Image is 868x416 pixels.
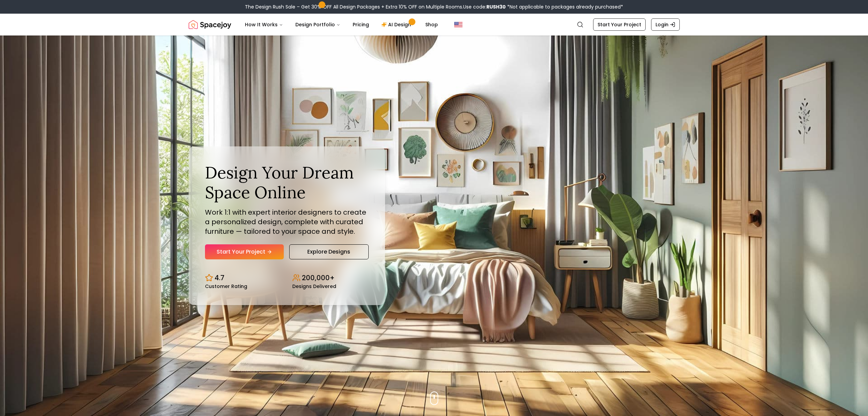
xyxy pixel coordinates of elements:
a: Shop [420,18,443,31]
p: Work 1:1 with expert interior designers to create a personalized design, complete with curated fu... [205,207,369,236]
a: Start Your Project [593,18,646,31]
a: Spacejoy [189,18,231,31]
span: Use code: [463,3,506,10]
button: How It Works [239,18,289,31]
p: 4.7 [215,273,224,283]
button: Design Portfolio [290,18,346,31]
small: Designs Delivered [292,284,336,289]
a: AI Design [376,18,418,31]
a: Login [651,18,680,31]
nav: Main [239,18,443,31]
img: Spacejoy Logo [189,18,231,31]
div: The Design Rush Sale – Get 30% OFF All Design Packages + Extra 10% OFF on Multiple Rooms. [245,3,623,10]
nav: Global [189,14,680,35]
a: Explore Designs [289,244,369,259]
p: 200,000+ [302,273,335,283]
small: Customer Rating [205,284,247,289]
a: Pricing [347,18,374,31]
div: Design stats [205,268,369,289]
b: RUSH30 [486,3,506,10]
span: *Not applicable to packages already purchased* [506,3,623,10]
h1: Design Your Dream Space Online [205,163,369,202]
a: Start Your Project [205,244,284,259]
img: United States [454,20,462,29]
